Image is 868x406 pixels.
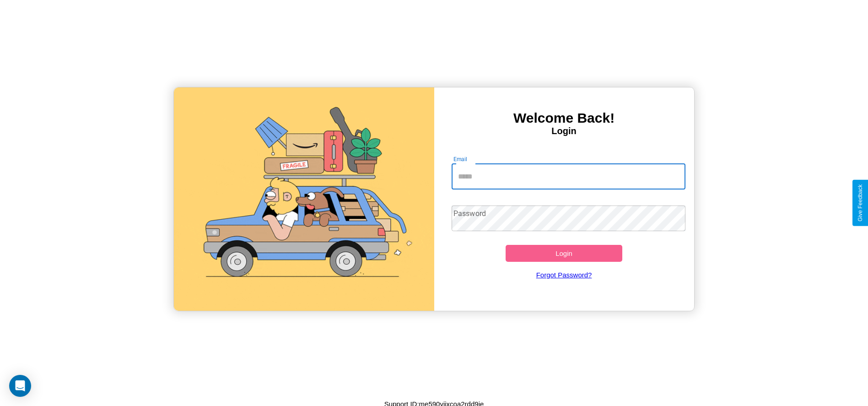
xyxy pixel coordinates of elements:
h3: Welcome Back! [434,110,694,126]
div: Open Intercom Messenger [9,375,31,397]
label: Email [453,155,468,163]
h4: Login [434,126,694,136]
img: gif [174,87,434,311]
div: Give Feedback [857,184,863,222]
button: Login [506,245,623,262]
a: Forgot Password? [447,262,681,288]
